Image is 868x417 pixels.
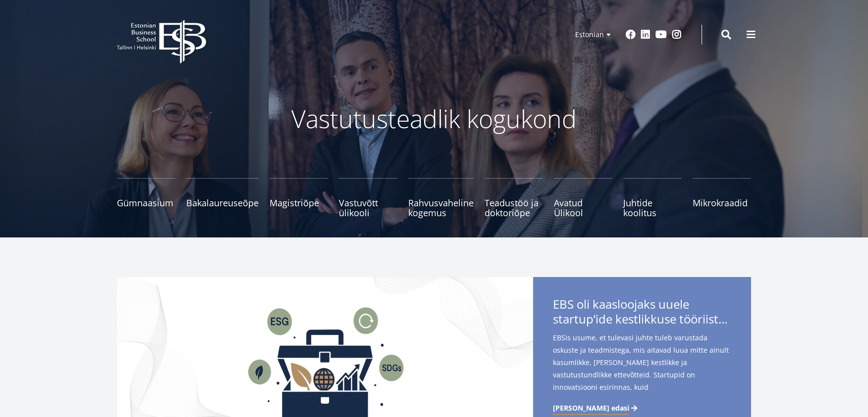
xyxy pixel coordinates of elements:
[117,198,175,208] span: Gümnaasium
[270,198,328,208] span: Magistriõpe
[553,403,629,413] span: [PERSON_NAME] edasi
[485,178,543,218] a: Teadustöö ja doktoriõpe
[553,297,731,329] span: EBS oli kaasloojaks uuele
[117,178,175,218] a: Gümnaasium
[554,178,612,218] a: Avatud Ülikool
[693,178,751,218] a: Mikrokraadid
[553,403,639,413] a: [PERSON_NAME] edasi
[171,104,697,134] p: Vastutusteadlik kogukond
[672,30,682,40] a: Instagram
[339,198,397,218] span: Vastuvõtt ülikooli
[554,198,612,218] span: Avatud Ülikool
[626,30,636,40] a: Facebook
[623,178,682,218] a: Juhtide koolitus
[553,331,731,409] span: EBSis usume, et tulevasi juhte tuleb varustada oskuste ja teadmistega, mis aitavad luua mitte ain...
[623,198,682,218] span: Juhtide koolitus
[693,198,751,208] span: Mikrokraadid
[655,30,667,40] a: Youtube
[186,198,259,208] span: Bakalaureuseõpe
[186,178,259,218] a: Bakalaureuseõpe
[339,178,397,218] a: Vastuvõtt ülikooli
[270,178,328,218] a: Magistriõpe
[553,312,731,326] span: startup’ide kestlikkuse tööriistakastile
[485,198,543,218] span: Teadustöö ja doktoriõpe
[408,178,474,218] a: Rahvusvaheline kogemus
[641,30,651,40] a: Linkedin
[408,198,474,218] span: Rahvusvaheline kogemus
